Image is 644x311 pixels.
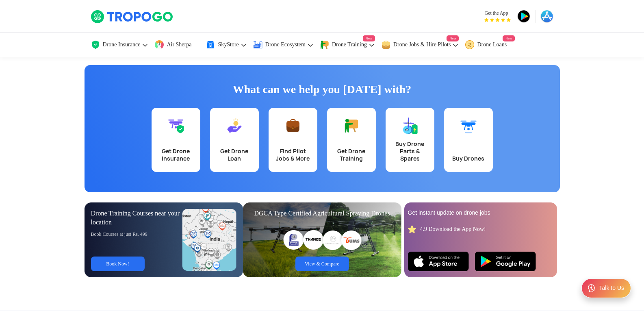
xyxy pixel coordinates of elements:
img: playstore [517,10,530,23]
img: appstore [540,10,553,23]
img: Get Drone Insurance [168,117,184,134]
span: Drone Jobs & Hire Pilots [393,41,451,48]
img: Buy Drones [460,117,477,134]
img: Get Drone Training [343,117,360,134]
img: Ios [408,252,469,271]
img: TropoGo Logo [91,10,174,24]
a: Get Drone Training [327,108,376,172]
div: Get Drone Training [332,148,371,162]
div: Buy Drones [449,155,488,162]
div: DGCA Type Certified Agricultural Spraying Drones [249,209,395,218]
a: Get Drone Insurance [152,108,200,172]
span: New [363,35,375,41]
a: SkyStore [206,33,247,57]
a: Buy Drones [444,108,493,172]
a: Drone LoansNew [465,33,515,57]
span: Drone Ecosystem [265,41,306,48]
div: Book Courses at just Rs. 499 [91,231,183,237]
a: Buy Drone Parts & Spares [386,108,434,172]
img: Buy Drone Parts & Spares [402,117,418,134]
a: Drone Ecosystem [253,33,314,57]
span: New [447,35,459,41]
img: Get Drone Loan [226,117,243,134]
div: Buy Drone Parts & Spares [390,140,429,162]
a: Drone Jobs & Hire PilotsNew [381,33,459,57]
div: Find Pilot Jobs & More [273,148,312,162]
span: Drone Training [332,41,367,48]
a: Get Drone Loan [210,108,259,172]
a: Book Now! [91,257,145,271]
span: New [503,35,515,41]
img: Playstore [475,252,536,271]
a: Drone Insurance [91,33,149,57]
div: 4.9 Download the App Now! [420,225,486,233]
img: star_rating [408,225,416,233]
a: Drone TrainingNew [320,33,375,57]
span: Air Sherpa [167,41,191,48]
a: Air Sherpa [154,33,199,57]
a: View & Compare [295,257,349,271]
div: Get Drone Loan [215,148,254,162]
div: Get Drone Insurance [156,148,195,162]
a: Find Pilot Jobs & More [269,108,317,172]
div: Talk to Us [599,284,624,292]
div: Get instant update on drone jobs [408,209,553,217]
span: Drone Insurance [103,41,141,48]
span: Get the App [484,10,511,16]
span: SkyStore [218,41,239,48]
img: App Raking [484,18,511,22]
img: Find Pilot Jobs & More [285,117,301,134]
img: ic_Support.svg [587,283,596,293]
span: Drone Loans [477,41,507,48]
div: Drone Training Courses near your location [91,209,183,227]
h1: What can we help you [DATE] with? [91,81,554,98]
